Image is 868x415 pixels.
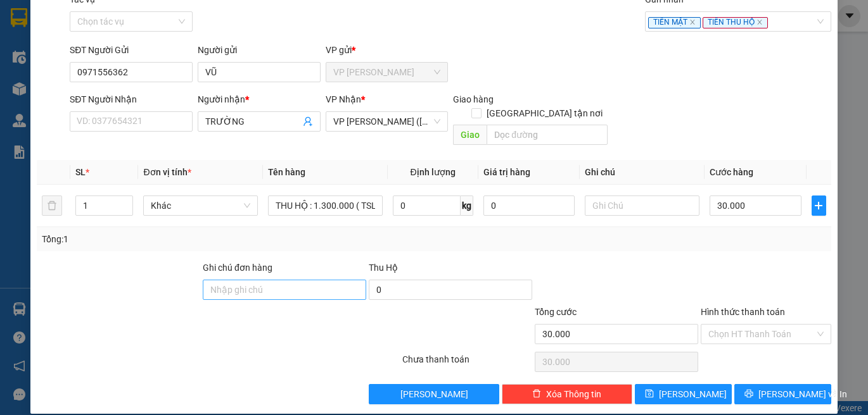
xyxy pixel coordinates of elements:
span: Tên hàng [268,167,305,177]
span: [PERSON_NAME] và In [758,387,847,401]
div: Tổng: 1 [42,232,336,246]
span: SL [75,167,86,177]
button: deleteXóa Thông tin [502,384,632,404]
input: VD: Bàn, Ghế [268,195,383,216]
input: Ghi chú đơn hàng [203,280,366,300]
span: Xóa Thông tin [546,387,601,401]
span: Cước hàng [710,167,753,177]
span: [PERSON_NAME] [659,387,727,401]
button: delete [42,195,62,216]
span: Giao [453,125,487,145]
span: kg [461,195,473,216]
span: close [689,19,696,25]
span: VP Nhận [326,94,361,104]
span: TIỀN THU HỘ [703,17,768,28]
button: [PERSON_NAME] [369,384,499,404]
span: VP Vũng Liêm [333,63,441,82]
span: Tổng cước [535,307,577,317]
span: Thu Hộ [369,263,398,273]
div: SĐT Người Gửi [70,43,193,57]
label: Hình thức thanh toán [701,307,785,317]
span: TIỀN MẶT [648,17,701,28]
div: Chưa thanh toán [401,352,534,375]
span: user-add [303,116,313,127]
label: Ghi chú đơn hàng [203,263,272,273]
input: Ghi Chú [585,195,699,216]
button: save[PERSON_NAME] [635,384,732,404]
input: 0 [483,195,575,216]
div: Người gửi [198,43,321,57]
span: save [645,389,654,399]
input: Dọc đường [487,125,608,145]
span: Khác [151,196,250,215]
span: VP Trần Phú (Hàng) [333,112,441,131]
span: close [756,19,763,25]
button: plus [812,195,826,216]
span: plus [812,201,826,211]
th: Ghi chú [580,160,705,185]
span: delete [532,389,541,399]
span: printer [744,389,753,399]
div: SĐT Người Nhận [70,92,193,106]
span: [GEOGRAPHIC_DATA] tận nơi [482,106,608,120]
span: Định lượng [410,167,455,177]
span: Giao hàng [453,94,494,104]
button: printer[PERSON_NAME] và In [734,384,831,404]
div: VP gửi [326,43,449,57]
div: Người nhận [198,92,321,106]
span: Đơn vị tính [143,167,191,177]
span: Giá trị hàng [483,167,530,177]
span: [PERSON_NAME] [400,387,468,401]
